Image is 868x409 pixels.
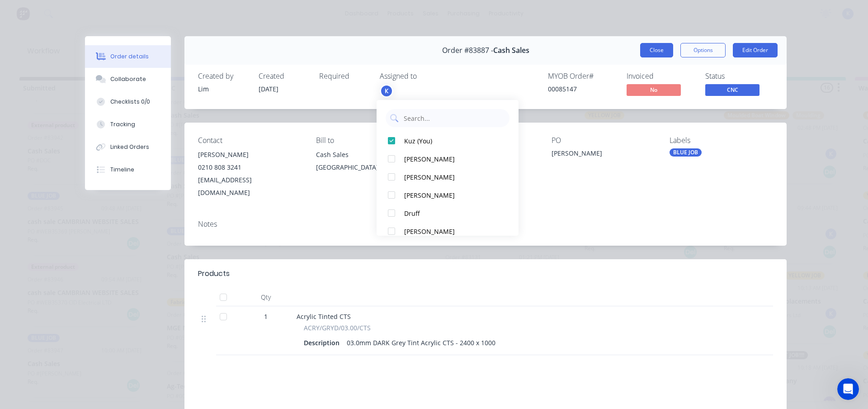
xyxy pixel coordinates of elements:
[627,72,694,81] div: Invoiced
[297,312,351,321] span: Acrylic Tinted CTS
[404,154,500,164] div: [PERSON_NAME]
[670,148,702,157] div: BLUE JOB
[404,190,500,200] div: [PERSON_NAME]
[259,72,308,81] div: Created
[404,209,500,218] div: Druff
[733,43,778,57] button: Edit Order
[548,72,616,81] div: MYOB Order #
[110,52,149,61] div: Order details
[316,148,420,161] div: Cash Sales
[316,161,420,174] div: [GEOGRAPHIC_DATA],
[198,148,302,161] div: [PERSON_NAME]
[680,43,726,57] button: Options
[85,136,171,158] button: Linked Orders
[442,46,493,55] span: Order #83887 -
[85,68,171,90] button: Collaborate
[110,75,146,83] div: Collaborate
[552,136,655,145] div: PO
[377,186,519,204] button: [PERSON_NAME]
[319,72,369,81] div: Required
[404,136,500,146] div: Kuz (You)
[548,84,616,94] div: 00085147
[377,150,519,168] button: [PERSON_NAME]
[198,148,302,199] div: [PERSON_NAME]0210 808 3241[EMAIL_ADDRESS][DOMAIN_NAME]
[239,288,293,306] div: Qty
[640,43,673,57] button: Close
[404,227,500,236] div: [PERSON_NAME]
[110,98,150,106] div: Checklists 0/0
[259,85,278,93] span: [DATE]
[403,109,505,127] input: Search...
[316,136,420,145] div: Bill to
[110,143,149,151] div: Linked Orders
[377,132,519,150] button: Kuz (You)
[85,90,171,113] button: Checklists 0/0
[493,46,529,55] span: Cash Sales
[264,312,268,321] span: 1
[552,148,655,161] div: [PERSON_NAME]
[705,84,759,95] span: CNC
[85,113,171,136] button: Tracking
[377,168,519,186] button: [PERSON_NAME]
[343,336,499,349] div: 03.0mm DARK Grey Tint Acrylic CTS - 2400 x 1000
[198,220,773,228] div: Notes
[304,323,371,333] span: ACRY/GRYD/03.00/CTS
[198,161,302,174] div: 0210 808 3241
[110,166,134,174] div: Timeline
[198,84,248,94] div: Lim
[705,84,759,98] button: CNC
[198,136,302,145] div: Contact
[304,336,343,349] div: Description
[316,148,420,177] div: Cash Sales[GEOGRAPHIC_DATA],
[198,268,230,279] div: Products
[198,72,248,81] div: Created by
[837,378,859,400] iframe: Intercom live chat
[85,158,171,181] button: Timeline
[627,84,681,95] span: No
[404,172,500,182] div: [PERSON_NAME]
[110,120,135,128] div: Tracking
[670,136,773,145] div: Labels
[377,222,519,240] button: [PERSON_NAME]
[380,84,393,98] button: K
[377,204,519,222] button: Druff
[705,72,773,81] div: Status
[380,72,470,81] div: Assigned to
[85,45,171,68] button: Order details
[198,174,302,199] div: [EMAIL_ADDRESS][DOMAIN_NAME]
